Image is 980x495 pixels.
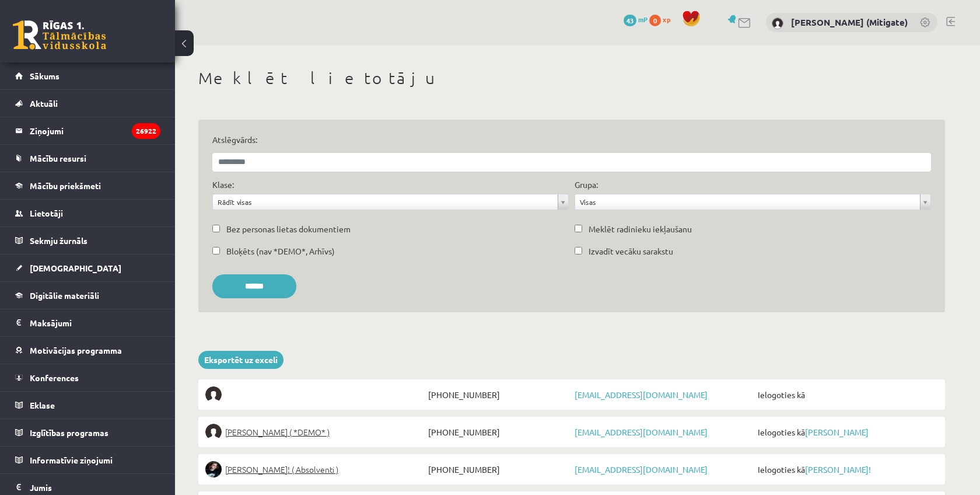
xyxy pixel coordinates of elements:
a: Mācību priekšmeti [15,172,160,199]
span: 0 [649,15,661,26]
span: Digitālie materiāli [30,290,99,301]
a: Konferences [15,364,160,391]
a: Lietotāji [15,200,160,226]
span: [PHONE_NUMBER] [425,461,572,477]
label: Grupa: [575,179,598,191]
a: Izglītības programas [15,419,160,446]
span: [PERSON_NAME] ( *DEMO* ) [225,424,330,440]
span: 43 [624,15,636,26]
a: Visas [575,194,930,210]
label: Izvadīt vecāku sarakstu [589,245,673,257]
span: Motivācijas programma [30,345,122,355]
a: [PERSON_NAME] ( *DEMO* ) [205,424,425,440]
a: Sekmju žurnāls [15,227,160,254]
a: Mācību resursi [15,145,160,172]
a: Motivācijas programma [15,337,160,364]
a: [PERSON_NAME] (Mitigate) [791,16,908,28]
span: [PHONE_NUMBER] [425,386,572,403]
span: xp [663,15,670,24]
a: 43 mP [624,15,647,24]
legend: Maksājumi [30,309,160,336]
a: Rīgas 1. Tālmācības vidusskola [13,20,106,50]
a: Eklase [15,392,160,419]
a: [PERSON_NAME] [805,427,869,437]
span: Mācību priekšmeti [30,180,101,191]
a: Eksportēt uz exceli [198,351,283,369]
span: Lietotāji [30,208,63,218]
span: Rādīt visas [218,194,553,210]
img: Vitālijs Viļums (Mitigate) [772,18,783,29]
label: Bloķēts (nav *DEMO*, Arhīvs) [226,245,335,257]
span: Konferences [30,372,79,383]
img: Sofija Anrio-Karlauska! [205,461,222,477]
span: Ielogoties kā [755,461,938,477]
a: [EMAIL_ADDRESS][DOMAIN_NAME] [575,389,708,400]
a: [EMAIL_ADDRESS][DOMAIN_NAME] [575,464,708,475]
a: [PERSON_NAME]! [805,464,871,475]
img: Elīna Elizabete Ancveriņa [205,424,222,440]
span: Mācību resursi [30,153,86,163]
a: Ziņojumi26922 [15,117,160,144]
a: [PERSON_NAME]! ( Absolventi ) [205,461,425,477]
span: [PERSON_NAME]! ( Absolventi ) [225,461,338,477]
span: Visas [580,194,915,210]
a: Sākums [15,62,160,89]
span: Ielogoties kā [755,386,938,403]
span: [PHONE_NUMBER] [425,424,572,440]
a: Digitālie materiāli [15,282,160,309]
span: Informatīvie ziņojumi [30,455,113,465]
span: mP [638,15,647,24]
span: Sākums [30,71,60,81]
a: 0 xp [649,15,676,24]
i: 26922 [132,123,160,139]
a: Rādīt visas [213,194,568,210]
label: Klase: [212,179,234,191]
span: Eklase [30,400,55,410]
span: Izglītības programas [30,427,108,438]
label: Atslēgvārds: [212,134,931,146]
a: Maksājumi [15,309,160,336]
a: Aktuāli [15,90,160,117]
h1: Meklēt lietotāju [198,68,945,88]
span: [DEMOGRAPHIC_DATA] [30,263,121,273]
span: Sekmju žurnāls [30,235,87,246]
a: Informatīvie ziņojumi [15,447,160,473]
legend: Ziņojumi [30,117,160,144]
span: Ielogoties kā [755,424,938,440]
span: Jumis [30,482,52,493]
label: Bez personas lietas dokumentiem [226,223,351,235]
span: Aktuāli [30,98,58,109]
a: [EMAIL_ADDRESS][DOMAIN_NAME] [575,427,708,437]
label: Meklēt radinieku iekļaušanu [589,223,692,235]
a: [DEMOGRAPHIC_DATA] [15,255,160,281]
